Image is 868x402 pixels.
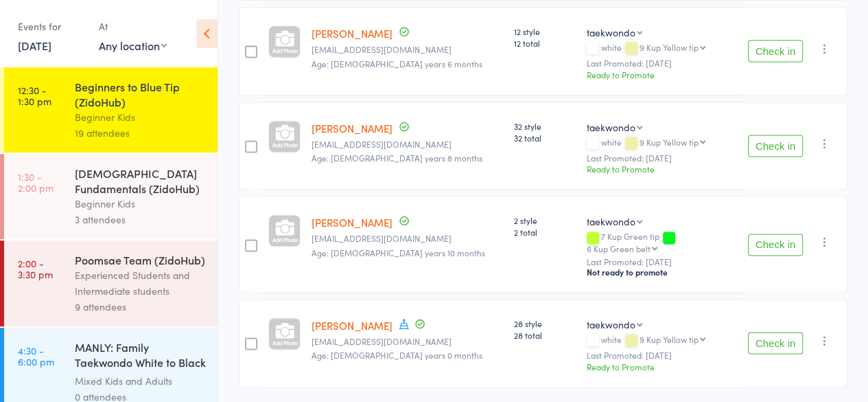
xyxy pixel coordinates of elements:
div: Not ready to promote [587,267,737,278]
small: Last Promoted: [DATE] [587,350,737,360]
div: Ready to Promote [587,163,737,175]
span: 12 style [514,25,576,37]
span: 2 style [514,214,576,226]
div: Ready to Promote [587,69,737,80]
div: 19 attendees [75,125,206,141]
div: taekwondo [587,120,635,134]
a: 1:30 -2:00 pm[DEMOGRAPHIC_DATA] Fundamentals (ZidoHub)Beginner Kids3 attendees [4,154,218,239]
time: 2:00 - 3:30 pm [18,258,53,280]
div: taekwondo [587,214,635,228]
small: Last Promoted: [DATE] [587,153,737,163]
span: 2 total [514,226,576,238]
div: taekwondo [587,317,635,331]
span: Age: [DEMOGRAPHIC_DATA] years 8 months [312,152,482,164]
a: [PERSON_NAME] [312,318,392,333]
div: white [587,43,737,54]
div: At [99,15,167,38]
button: Check in [748,40,803,62]
div: 6 Kup Green belt [587,244,650,253]
a: [PERSON_NAME] [312,121,392,135]
small: Last Promoted: [DATE] [587,257,737,267]
time: 4:30 - 6:00 pm [18,345,54,367]
span: Age: [DEMOGRAPHIC_DATA] years 0 months [312,349,482,361]
div: MANLY: Family Taekwondo White to Black Belt [75,339,206,373]
div: Events for [18,15,85,38]
div: 9 Kup Yellow tip [640,137,699,146]
div: 9 Kup Yellow tip [640,43,699,52]
span: 28 total [514,329,576,341]
button: Check in [748,135,803,157]
div: taekwondo [587,25,635,39]
button: Check in [748,234,803,256]
a: [PERSON_NAME] [312,26,392,41]
a: 2:00 -3:30 pmPoomsae Team (ZidoHub)Experienced Students and Intermediate students9 attendees [4,241,218,326]
span: Age: [DEMOGRAPHIC_DATA] years 6 months [312,58,482,69]
a: [PERSON_NAME] [312,215,392,230]
div: Beginner Kids [75,109,206,125]
div: Beginners to Blue Tip (ZidoHub) [75,79,206,109]
a: 12:30 -1:30 pmBeginners to Blue Tip (ZidoHub)Beginner Kids19 attendees [4,67,218,153]
div: Mixed Kids and Adults [75,373,206,389]
div: white [587,137,737,149]
small: Last Promoted: [DATE] [587,58,737,68]
span: 32 style [514,120,576,132]
small: wslouise@hotmail.com [312,337,503,346]
span: 12 total [514,37,576,49]
div: white [587,335,737,346]
time: 1:30 - 2:00 pm [18,171,54,193]
div: Experienced Students and Intermediate students [75,267,206,299]
div: Poomsae Team (ZidoHub) [75,252,206,267]
span: Age: [DEMOGRAPHIC_DATA] years 10 months [312,247,485,258]
time: 12:30 - 1:30 pm [18,85,51,107]
div: 3 attendees [75,212,206,227]
span: 28 style [514,317,576,329]
a: [DATE] [18,38,51,53]
div: Beginner Kids [75,196,206,212]
button: Check in [748,332,803,354]
small: tinabee_428@hotmail.com [312,45,503,54]
small: wenxue.yang@gmail.com [312,234,503,243]
div: 9 Kup Yellow tip [640,335,699,344]
div: Any location [99,38,167,53]
div: Ready to Promote [587,361,737,372]
div: [DEMOGRAPHIC_DATA] Fundamentals (ZidoHub) [75,166,206,196]
div: 7 Kup Green tip [587,232,737,252]
div: 9 attendees [75,299,206,315]
small: Psinha4@gmail.com [312,139,503,149]
span: 32 total [514,132,576,144]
